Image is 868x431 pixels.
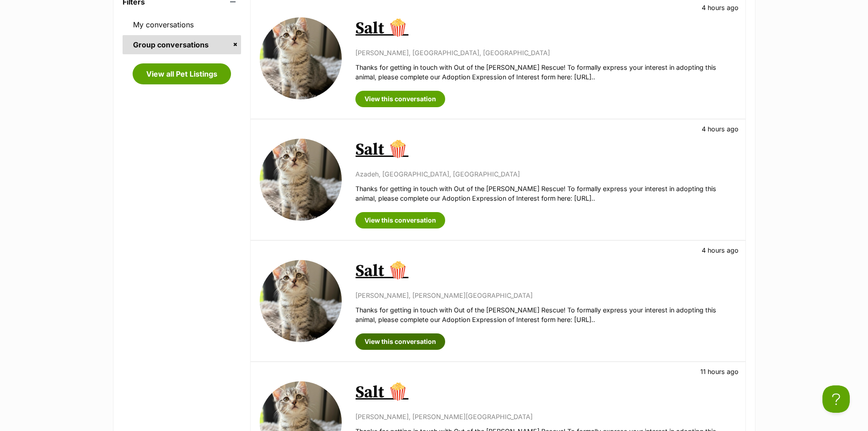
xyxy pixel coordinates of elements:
[123,15,241,34] a: My conversations
[355,140,408,160] a: Salt 🍿
[355,382,408,403] a: Salt 🍿
[355,212,445,228] a: View this conversation
[355,48,736,57] p: [PERSON_NAME], [GEOGRAPHIC_DATA], [GEOGRAPHIC_DATA]
[355,291,736,300] p: [PERSON_NAME], [PERSON_NAME][GEOGRAPHIC_DATA]
[355,91,445,107] a: View this conversation
[260,260,342,342] img: Salt 🍿
[702,245,739,255] p: 4 hours ago
[355,184,736,203] p: Thanks for getting in touch with Out of the [PERSON_NAME] Rescue! To formally express your intere...
[260,139,342,221] img: Salt 🍿
[355,169,736,179] p: Azadeh, [GEOGRAPHIC_DATA], [GEOGRAPHIC_DATA]
[355,333,445,350] a: View this conversation
[702,3,739,12] p: 4 hours ago
[260,17,342,99] img: Salt 🍿
[702,124,739,134] p: 4 hours ago
[355,305,736,325] p: Thanks for getting in touch with Out of the [PERSON_NAME] Rescue! To formally express your intere...
[133,63,231,84] a: View all Pet Listings
[822,385,850,413] iframe: Help Scout Beacon - Open
[123,35,241,54] a: Group conversations
[355,18,408,39] a: Salt 🍿
[700,367,739,376] p: 11 hours ago
[355,412,736,421] p: [PERSON_NAME], [PERSON_NAME][GEOGRAPHIC_DATA]
[355,261,408,281] a: Salt 🍿
[355,62,736,82] p: Thanks for getting in touch with Out of the [PERSON_NAME] Rescue! To formally express your intere...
